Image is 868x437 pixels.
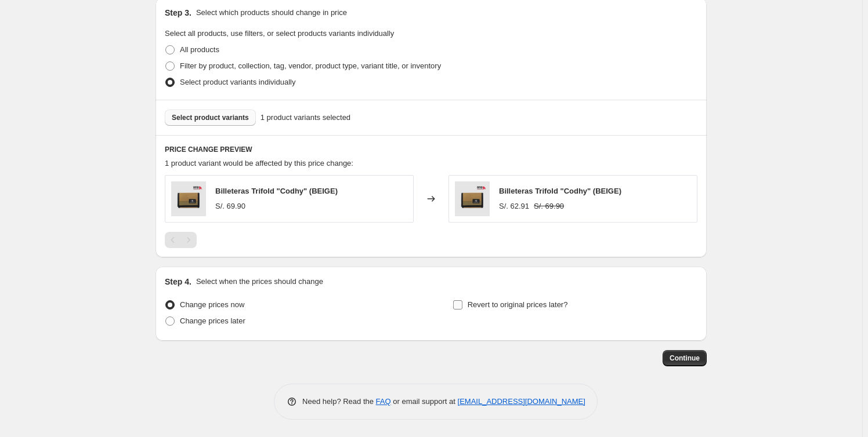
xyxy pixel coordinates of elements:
span: All products [180,45,219,54]
img: BilleterasTrifoldCodhyBEIGE1_80x.jpg [171,181,206,216]
span: Select all products, use filters, or select products variants individually [165,29,394,38]
span: Change prices later [180,316,245,325]
span: Continue [670,354,700,363]
strike: S/. 69.90 [534,201,564,212]
a: FAQ [376,397,391,406]
span: Filter by product, collection, tag, vendor, product type, variant title, or inventory [180,61,441,70]
p: Select which products should change in price [196,7,347,19]
p: Select when the prices should change [196,276,323,287]
span: Need help? Read the [302,397,376,406]
nav: Pagination [165,232,197,248]
span: Select product variants [172,113,249,122]
h2: Step 3. [165,7,191,19]
span: Revert to original prices later? [468,300,568,309]
button: Select product variants [165,110,256,126]
span: 1 product variant would be affected by this price change: [165,159,353,167]
span: Select product variants individually [180,78,295,86]
button: Continue [663,350,707,366]
span: 1 product variants selected [261,112,350,123]
span: Change prices now [180,300,244,309]
a: [EMAIL_ADDRESS][DOMAIN_NAME] [458,397,585,406]
h2: Step 4. [165,276,191,287]
img: BilleterasTrifoldCodhyBEIGE1_80x.jpg [455,181,490,216]
div: S/. 62.91 [499,201,529,212]
span: Billeteras Trifold "Codhy" (BEIGE) [215,187,338,195]
span: or email support at [391,397,458,406]
div: S/. 69.90 [215,201,245,212]
span: Billeteras Trifold "Codhy" (BEIGE) [499,187,621,195]
h6: PRICE CHANGE PREVIEW [165,145,697,154]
